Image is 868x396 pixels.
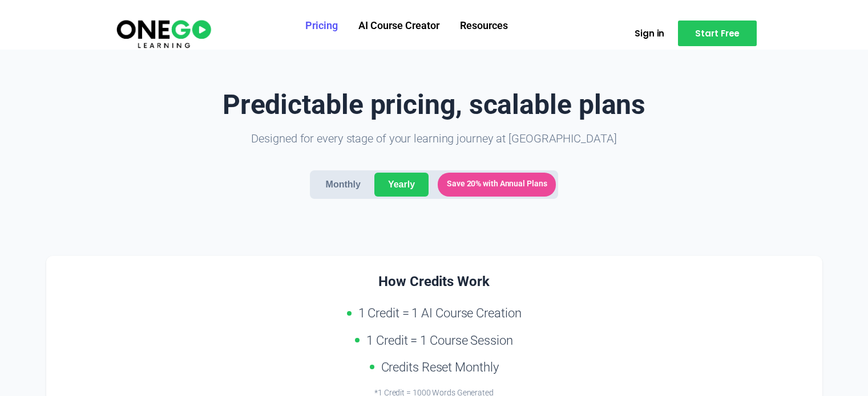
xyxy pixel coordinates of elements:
[635,29,664,38] span: Sign in
[678,21,757,46] a: Start Free
[295,11,348,41] a: Pricing
[621,22,678,44] a: Sign in
[381,357,499,377] span: Credits Reset Monthly
[312,173,374,197] button: Monthly
[64,274,804,289] h3: How Credits Work
[46,89,822,120] h1: Predictable pricing, scalable plans
[348,11,450,41] a: AI Course Creator
[695,29,740,38] span: Start Free
[46,129,822,148] p: Designed for every stage of your learning journey at [GEOGRAPHIC_DATA]
[450,11,518,41] a: Resources
[366,330,512,350] span: 1 Credit = 1 Course Session
[438,173,556,197] span: Save 20% with Annual Plans
[374,173,429,197] button: Yearly
[358,303,522,323] span: 1 Credit = 1 AI Course Creation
